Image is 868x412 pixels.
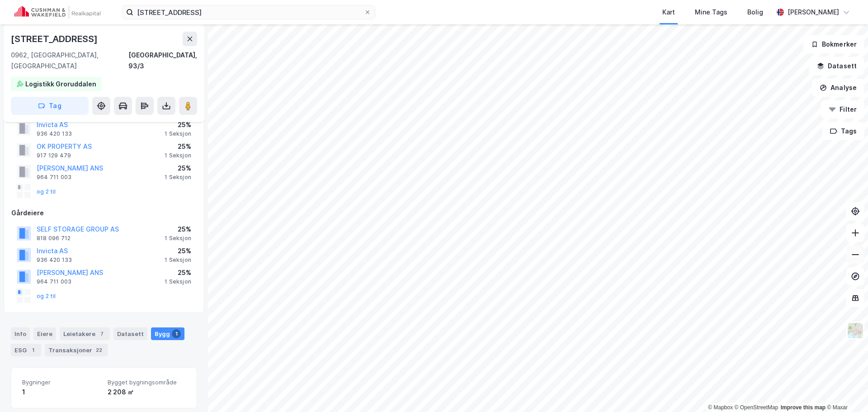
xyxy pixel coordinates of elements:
[821,100,864,118] button: Filter
[165,119,191,130] div: 25%
[108,387,186,398] div: 2 208 ㎡
[22,379,100,386] span: Bygninger
[151,327,184,340] div: Bygg
[165,141,191,152] div: 25%
[37,235,71,242] div: 818 096 712
[165,130,191,137] div: 1 Seksjon
[11,50,128,71] div: 0962, [GEOGRAPHIC_DATA], [GEOGRAPHIC_DATA]
[108,379,186,386] span: Bygget bygningsområde
[94,346,104,355] div: 22
[33,327,56,340] div: Eiere
[822,122,864,140] button: Tags
[803,35,864,53] button: Bokmerker
[37,278,71,285] div: 964 711 003
[165,278,191,285] div: 1 Seksjon
[695,7,727,18] div: Mine Tags
[735,404,778,411] a: OpenStreetMap
[165,163,191,174] div: 25%
[37,152,71,159] div: 917 129 479
[165,174,191,181] div: 1 Seksjon
[133,5,364,19] input: Søk på adresse, matrikkel, gårdeiere, leietakere eller personer
[28,346,38,355] div: 1
[37,130,72,137] div: 936 420 133
[128,50,197,71] div: [GEOGRAPHIC_DATA], 93/3
[60,327,110,340] div: Leietakere
[165,224,191,235] div: 25%
[165,256,191,264] div: 1 Seksjon
[11,97,89,115] button: Tag
[165,152,191,159] div: 1 Seksjon
[113,327,147,340] div: Datasett
[165,267,191,278] div: 25%
[11,208,197,218] div: Gårdeiere
[165,235,191,242] div: 1 Seksjon
[25,79,96,90] div: Logistikk Groruddalen
[165,246,191,256] div: 25%
[788,7,839,18] div: [PERSON_NAME]
[97,329,106,338] div: 7
[809,57,864,75] button: Datasett
[45,344,108,356] div: Transaksjoner
[14,6,100,19] img: cushman-wakefield-realkapital-logo.202ea83816669bd177139c58696a8fa1.svg
[11,344,41,356] div: ESG
[747,7,763,18] div: Bolig
[662,7,675,18] div: Kart
[847,322,864,339] img: Z
[812,79,864,97] button: Analyse
[823,369,868,412] iframe: Chat Widget
[22,387,100,398] div: 1
[11,327,30,340] div: Info
[823,369,868,412] div: Kontrollprogram for chat
[172,329,181,338] div: 1
[708,404,733,411] a: Mapbox
[11,32,99,46] div: [STREET_ADDRESS]
[37,174,71,181] div: 964 711 003
[781,404,826,411] a: Improve this map
[37,256,72,264] div: 936 420 133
